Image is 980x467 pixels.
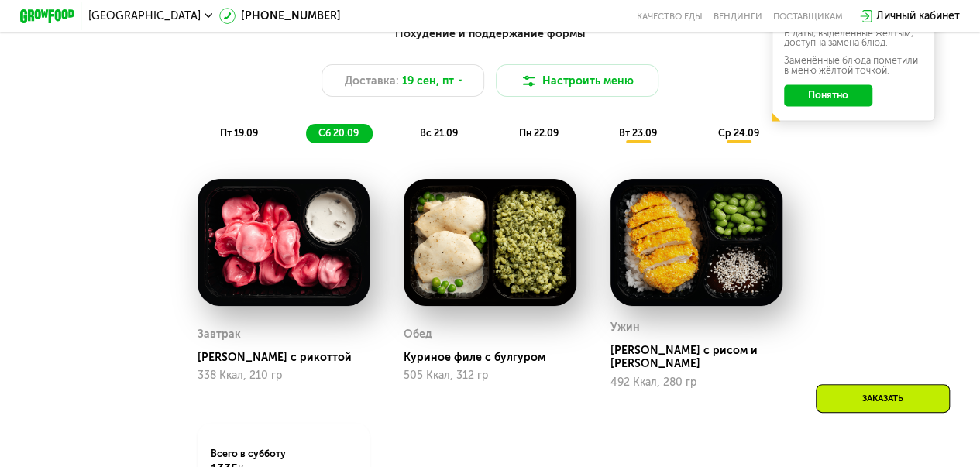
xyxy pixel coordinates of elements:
[496,64,659,97] button: Настроить меню
[220,127,258,139] span: пт 19.09
[876,8,960,24] div: Личный кабинет
[784,56,923,75] div: Заменённые блюда пометили в меню жёлтой точкой.
[198,324,241,345] div: Завтрак
[816,384,950,413] div: Заказать
[404,324,432,345] div: Обед
[619,127,657,139] span: вт 23.09
[637,11,703,22] a: Качество еды
[402,73,454,89] span: 19 сен, пт
[88,11,201,22] span: [GEOGRAPHIC_DATA]
[610,344,794,371] div: [PERSON_NAME] с рисом и [PERSON_NAME]
[318,127,359,139] span: сб 20.09
[784,29,923,48] div: В даты, выделенные желтым, доступна замена блюд.
[518,127,558,139] span: пн 22.09
[420,127,458,139] span: вс 21.09
[784,84,872,106] button: Понятно
[610,318,640,338] div: Ужин
[198,351,381,365] div: [PERSON_NAME] с рикоттой
[714,11,762,22] a: Вендинги
[404,351,587,365] div: Куриное филе с булгуром
[87,26,892,43] div: Похудение и поддержание формы
[345,73,399,89] span: Доставка:
[404,369,576,382] div: 505 Ккал, 312 гр
[610,376,783,389] div: 492 Ккал, 280 гр
[717,127,758,139] span: ср 24.09
[219,8,341,24] a: [PHONE_NUMBER]
[773,11,843,22] div: поставщикам
[198,369,370,382] div: 338 Ккал, 210 гр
